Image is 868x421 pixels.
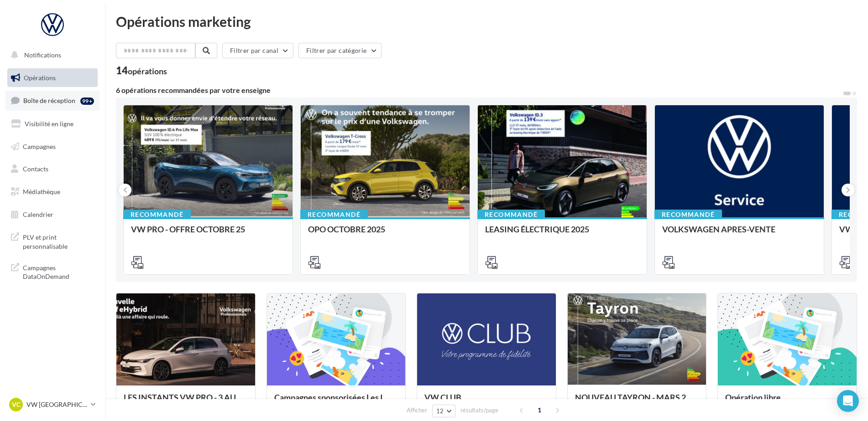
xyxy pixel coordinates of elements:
div: Opération libre [725,393,849,411]
span: Afficher [407,406,427,415]
a: Campagnes DataOnDemand [5,258,99,285]
a: Opérations [5,68,99,87]
div: Recommandé [477,210,545,220]
span: résultats/page [460,406,498,415]
span: Opérations [24,74,56,82]
a: Contacts [5,159,99,179]
a: Boîte de réception99+ [5,91,99,110]
div: LES INSTANTS VW PRO - 3 AU [DATE] [124,393,248,411]
div: Open Intercom Messenger [837,390,859,412]
div: NOUVEAU TAYRON - MARS 2025 [575,393,699,411]
a: Campagnes [5,137,99,156]
div: 14 [116,66,167,76]
span: PLV et print personnalisable [23,231,94,251]
span: Contacts [23,165,48,173]
div: Recommandé [123,210,191,220]
button: Filtrer par catégorie [298,43,382,58]
p: VW [GEOGRAPHIC_DATA] [26,400,87,409]
div: Opérations marketing [116,15,857,28]
span: Boîte de réception [23,97,75,104]
div: opérations [128,67,167,75]
div: VW CLUB [424,393,549,411]
span: Calendrier [23,210,53,218]
div: 6 opérations recommandées par votre enseigne [116,87,842,94]
span: Médiathèque [23,188,60,195]
div: Recommandé [300,210,368,220]
a: PLV et print personnalisable [5,227,99,254]
button: Notifications [5,46,96,65]
div: Campagnes sponsorisées Les Instants VW Octobre [274,393,398,411]
a: Visibilité en ligne [5,114,99,133]
span: VC [12,400,21,409]
span: Campagnes [23,142,56,150]
button: Filtrer par canal [222,43,293,58]
div: VOLKSWAGEN APRES-VENTE [662,225,816,243]
div: VW PRO - OFFRE OCTOBRE 25 [131,225,285,243]
div: LEASING ÉLECTRIQUE 2025 [485,225,639,243]
a: VC VW [GEOGRAPHIC_DATA] [7,396,98,413]
span: Campagnes DataOnDemand [23,262,94,281]
span: 1 [532,403,547,417]
span: Notifications [24,51,61,59]
a: Calendrier [5,205,99,224]
button: 12 [432,405,455,417]
div: OPO OCTOBRE 2025 [308,225,462,243]
span: Visibilité en ligne [25,120,73,128]
div: 99+ [80,98,94,105]
div: Recommandé [654,210,722,220]
a: Médiathèque [5,182,99,201]
span: 12 [436,407,444,415]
